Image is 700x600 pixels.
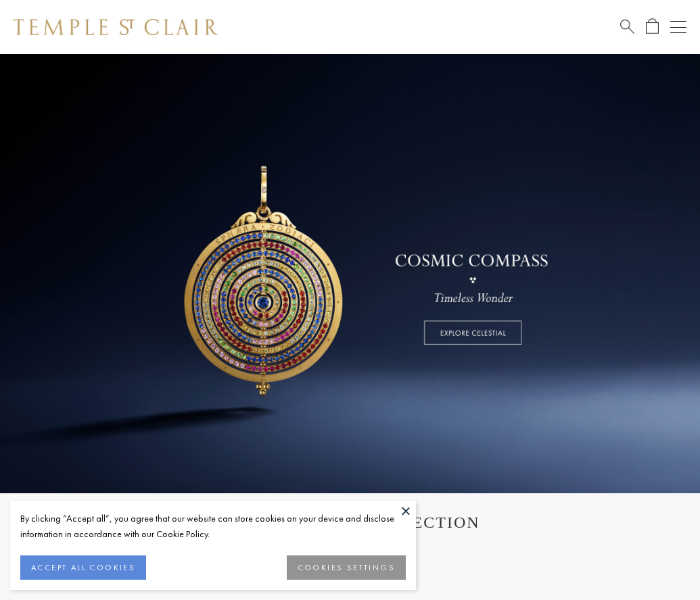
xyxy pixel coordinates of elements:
a: Search [620,18,634,35]
button: COOKIES SETTINGS [287,555,406,580]
a: Open Shopping Bag [646,18,659,35]
button: Open navigation [670,19,686,35]
img: Temple St. Clair [14,19,218,35]
button: ACCEPT ALL COOKIES [20,555,146,580]
div: By clicking “Accept all”, you agree that our website can store cookies on your device and disclos... [20,511,406,542]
